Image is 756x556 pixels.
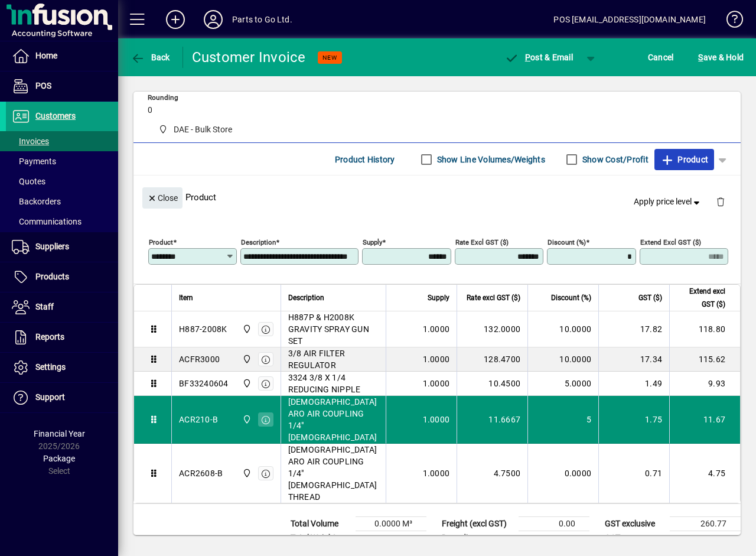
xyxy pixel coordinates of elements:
td: Freight (excl GST) [436,517,519,531]
span: Settings [35,362,66,372]
span: [DEMOGRAPHIC_DATA] ARO AIR COUPLING 1/4" [DEMOGRAPHIC_DATA] [288,396,379,443]
button: Add [157,9,194,30]
td: 260.77 [670,517,741,531]
span: DAE - Bulk Store [174,123,232,136]
div: ACFR3000 [179,353,220,365]
div: 128.4700 [464,353,520,365]
app-page-header-button: Delete [706,196,735,207]
span: 1.0000 [423,323,450,335]
label: Show Line Volumes/Weights [435,154,545,165]
td: 5 [527,396,598,444]
td: 10.0000 [527,311,598,347]
button: Product [654,149,714,170]
td: 0.0000 M³ [356,517,426,531]
div: Customer Invoice [192,48,306,67]
td: 9.93 [669,372,740,396]
a: Home [6,41,118,71]
td: 0.00 [519,531,589,545]
button: Profile [194,9,232,30]
td: 0.0000 Kg [356,531,426,545]
td: 11.67 [669,396,740,444]
span: DAE - Bulk Store [239,323,253,336]
span: Support [35,392,65,402]
span: Extend excl GST ($) [677,285,725,311]
div: 4.7500 [464,467,520,479]
span: Invoices [12,136,49,146]
div: BF33240604 [179,378,229,389]
td: 4.75 [669,444,740,503]
span: Financial Year [34,429,85,438]
div: H887-2008K [179,323,227,335]
span: Reports [35,332,64,342]
td: Rounding [436,531,519,545]
span: [DEMOGRAPHIC_DATA] ARO AIR COUPLING 1/4" [DEMOGRAPHIC_DATA] THREAD [288,444,379,503]
span: Home [35,51,57,60]
span: Description [288,291,324,304]
span: 1.0000 [423,467,450,479]
span: 3/8 AIR FILTER REGULATOR [288,347,379,371]
div: POS [EMAIL_ADDRESS][DOMAIN_NAME] [553,10,706,29]
a: Suppliers [6,232,118,262]
td: 17.34 [598,347,669,372]
span: 1.0000 [423,414,450,425]
div: 11.6667 [464,414,520,425]
button: Delete [706,187,735,216]
span: 3324 3/8 X 1/4 REDUCING NIPPLE [288,372,379,395]
span: Products [35,272,69,281]
td: 5.0000 [527,372,598,396]
div: Parts to Go Ltd. [232,10,292,29]
td: Total Weight [285,531,356,545]
span: Supply [428,291,449,304]
span: DAE - Bulk Store [239,377,253,390]
div: Product [133,175,741,219]
span: Apply price level [634,196,702,208]
mat-label: Description [241,238,276,246]
span: DAE - Bulk Store [154,122,237,137]
span: P [525,53,530,62]
span: Cancel [648,48,674,67]
span: DAE - Bulk Store [239,467,253,480]
button: Cancel [645,47,677,68]
a: Products [6,262,118,292]
div: ACR2608-B [179,467,223,479]
td: 115.62 [669,347,740,372]
a: Settings [6,353,118,382]
span: Product History [335,150,395,169]
span: Suppliers [35,242,69,251]
span: Rounding [148,94,219,102]
button: Close [142,187,183,209]
span: 1.0000 [423,378,450,389]
span: GST ($) [638,291,662,304]
span: POS [35,81,51,90]
td: Total Volume [285,517,356,531]
a: Communications [6,212,118,232]
a: Quotes [6,171,118,191]
span: Discount (%) [551,291,591,304]
div: 132.0000 [464,323,520,335]
mat-label: Supply [363,238,382,246]
span: 1.0000 [423,353,450,365]
a: Support [6,383,118,412]
span: Back [131,53,170,62]
button: Post & Email [498,47,579,68]
mat-label: Rate excl GST ($) [455,238,509,246]
span: Payments [12,157,56,166]
span: NEW [322,54,337,61]
a: Knowledge Base [718,2,741,41]
app-page-header-button: Back [118,47,183,68]
span: Close [147,188,178,208]
a: POS [6,71,118,101]
a: Payments [6,151,118,171]
td: 118.80 [669,311,740,347]
td: 17.82 [598,311,669,347]
a: Backorders [6,191,118,212]
td: 0.71 [598,444,669,503]
div: 10.4500 [464,378,520,389]
div: ACR210-B [179,414,218,425]
td: 10.0000 [527,347,598,372]
span: Backorders [12,197,61,206]
span: Communications [12,217,82,226]
span: Item [179,291,193,304]
td: 0.0000 [527,444,598,503]
mat-label: Discount (%) [548,238,586,246]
